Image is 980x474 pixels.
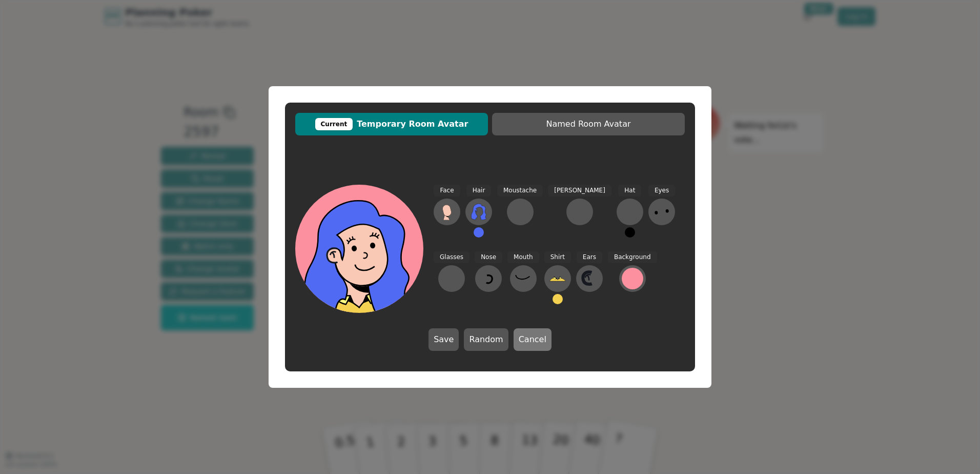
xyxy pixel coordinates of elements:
button: Save [428,328,459,351]
div: Current [315,118,353,130]
span: Moustache [497,185,543,196]
span: [PERSON_NAME] [548,185,611,196]
span: Mouth [507,251,539,263]
span: Named Room Avatar [497,118,680,130]
span: Temporary Room Avatar [300,118,483,130]
span: Nose [475,251,502,263]
span: Glasses [434,251,469,263]
button: Named Room Avatar [492,113,685,135]
span: Shirt [544,251,571,263]
span: Face [434,185,460,196]
span: Background [608,251,657,263]
span: Ears [577,251,602,263]
button: Cancel [514,328,552,351]
button: CurrentTemporary Room Avatar [295,113,488,135]
span: Hat [618,185,641,196]
span: Hair [466,185,492,196]
button: Random [464,328,508,351]
span: Eyes [648,185,675,196]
